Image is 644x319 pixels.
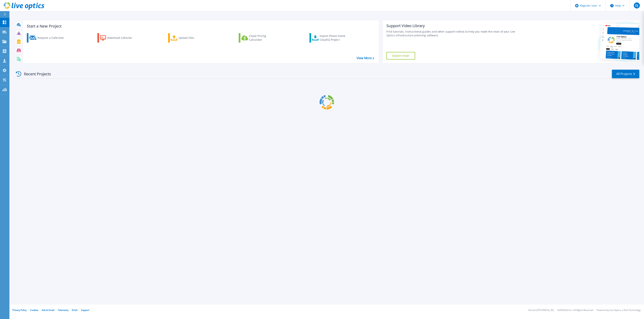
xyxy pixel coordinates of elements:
span: DJ [635,4,638,7]
div: Download Collector [107,34,137,42]
li: Powered by Live Optics, a Dell Technology [597,309,641,311]
a: Ads & Email [42,308,54,312]
a: Support [81,308,89,312]
a: Telemetry [58,308,68,312]
a: All Projects [612,70,639,78]
div: Upload Files [179,34,209,42]
div: Recent Projects [15,69,56,79]
li: © 2025 Dell Inc. All Rights Reserved [557,309,593,311]
h3: Start a New Project [27,24,374,28]
a: Privacy Policy [12,308,27,312]
a: Cloud Pricing Calculator [239,33,281,43]
div: Import Phone Home CloudIQ Project [320,34,349,42]
li: Version: [TECHNICAL_ID] [528,309,554,311]
div: Request a Collection [38,34,68,42]
div: Find tutorials, instructional guides and other support videos to help you make the most of your L... [386,30,520,37]
a: Upload Files [168,33,210,43]
a: View More [357,56,374,60]
a: Cookies [30,308,38,312]
a: Request a Collection [27,33,69,43]
div: Support Video Library [386,23,520,28]
a: Explore Now! [386,52,415,60]
a: EULA [72,308,78,312]
a: Download Collector [97,33,139,43]
div: Cloud Pricing Calculator [249,34,279,42]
